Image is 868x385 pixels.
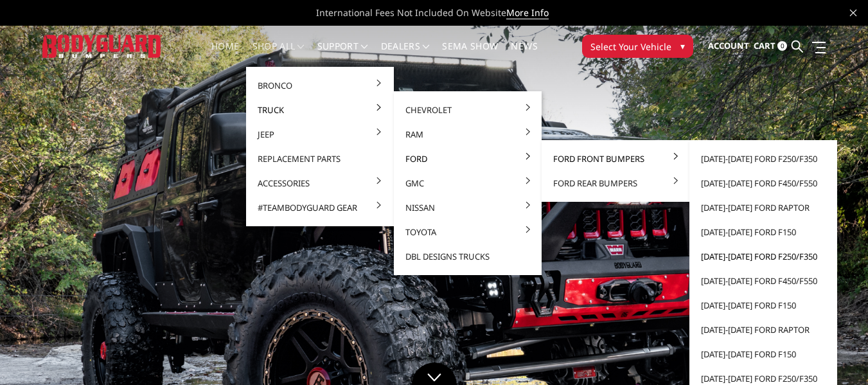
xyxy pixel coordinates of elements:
[708,29,749,64] a: Account
[412,363,457,385] a: Click to Down
[695,293,832,318] a: [DATE]-[DATE] Ford F150
[399,122,536,147] a: Ram
[399,171,536,195] a: GMC
[680,39,685,53] span: ▾
[42,35,163,58] img: BODYGUARD BUMPERS
[381,42,430,67] a: Dealers
[251,147,389,171] a: Replacement Parts
[754,40,775,51] span: Cart
[251,171,389,195] a: Accessories
[317,42,368,67] a: Support
[506,6,549,19] a: More Info
[708,40,749,51] span: Account
[251,195,389,220] a: #TeamBodyguard Gear
[754,29,787,64] a: Cart 0
[442,42,498,67] a: SEMA Show
[399,195,536,220] a: Nissan
[695,318,832,342] a: [DATE]-[DATE] Ford Raptor
[399,98,536,122] a: Chevrolet
[251,122,389,147] a: Jeep
[251,73,389,98] a: Bronco
[695,244,832,269] a: [DATE]-[DATE] Ford F250/F350
[399,147,536,171] a: Ford
[695,147,832,171] a: [DATE]-[DATE] Ford F250/F350
[804,323,868,385] iframe: Chat Widget
[695,195,832,220] a: [DATE]-[DATE] Ford Raptor
[547,171,684,195] a: Ford Rear Bumpers
[695,269,832,293] a: [DATE]-[DATE] Ford F450/F550
[777,41,787,51] span: 0
[511,42,537,67] a: News
[695,220,832,244] a: [DATE]-[DATE] Ford F150
[399,220,536,244] a: Toyota
[590,40,671,53] span: Select Your Vehicle
[582,35,693,58] button: Select Your Vehicle
[251,98,389,122] a: Truck
[695,171,832,195] a: [DATE]-[DATE] Ford F450/F550
[211,42,239,67] a: Home
[252,42,305,67] a: shop all
[399,244,536,269] a: DBL Designs Trucks
[695,342,832,366] a: [DATE]-[DATE] Ford F150
[547,147,684,171] a: Ford Front Bumpers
